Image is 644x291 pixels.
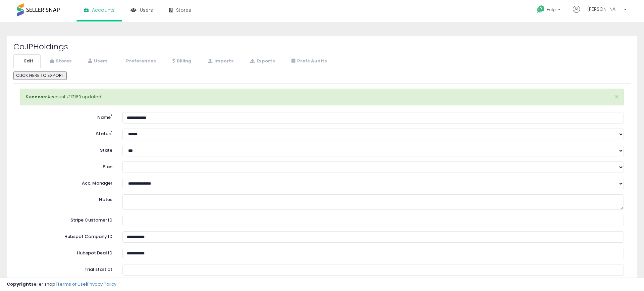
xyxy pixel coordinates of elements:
a: Prefs Audits [283,54,334,68]
strong: Copyright [7,281,31,287]
a: Terms of Use [57,281,86,287]
label: Hubspot Company ID [15,231,117,240]
label: Name [15,112,117,121]
label: Status [15,129,117,137]
a: Exports [241,54,282,68]
label: Notes [15,194,117,203]
a: Hi [PERSON_NAME] [573,6,627,21]
label: Hubspot Deal ID [15,248,117,256]
a: Users [79,54,115,68]
button: × [614,93,619,100]
a: Privacy Policy [87,281,116,287]
span: Stores [176,7,191,13]
label: State [15,145,117,154]
a: Stores [41,54,79,68]
i: Get Help [537,5,545,13]
a: Edit [13,54,41,68]
strong: Success: [25,94,47,100]
span: Help [547,7,556,12]
label: Plan [15,161,117,170]
span: Hi [PERSON_NAME] [582,6,622,12]
h2: CoJPHoldings [13,42,631,51]
a: Billing [164,54,199,68]
a: Preferences [115,54,163,68]
span: Accounts [92,7,115,13]
a: Imports [199,54,241,68]
button: CLICK HERE TO EXPORT [13,71,67,80]
div: Account #13169 updated! [20,89,624,106]
label: Stripe Customer ID [15,215,117,224]
div: seller snap | | [7,281,116,288]
label: Trial start at [15,264,117,273]
label: Acc. Manager [15,178,117,187]
span: Users [140,7,153,13]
